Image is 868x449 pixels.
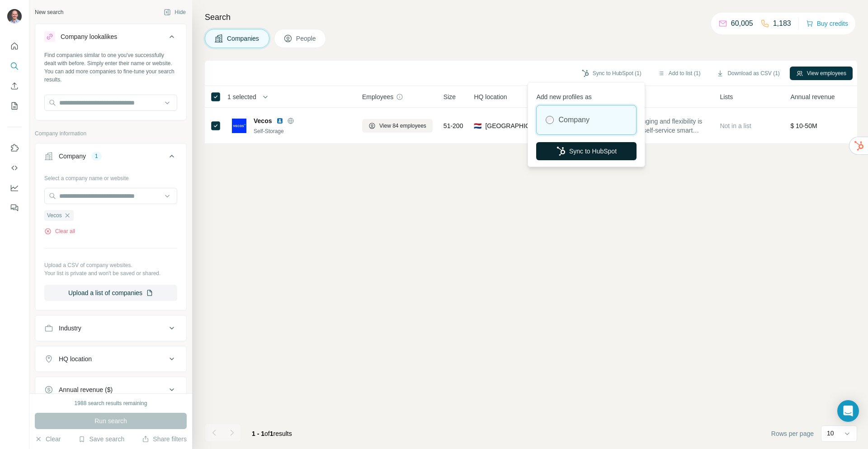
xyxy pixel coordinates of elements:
[35,317,186,339] button: Industry
[536,142,637,160] button: Sync to HubSpot
[252,430,292,437] span: results
[536,89,637,101] p: Add new profiles as
[731,18,753,29] p: 60,005
[576,67,648,80] button: Sync to HubSpot (1)
[474,92,507,101] span: HQ location
[254,116,272,125] span: Vecos
[227,34,260,43] span: Companies
[7,140,22,156] button: Use Surfe on LinkedIn
[59,324,81,333] div: Industry
[252,430,264,437] span: 1 - 1
[254,127,351,135] div: Self-Storage
[270,430,274,437] span: 1
[837,400,859,422] div: Open Intercom Messenger
[790,92,835,101] span: Annual revenue
[806,17,848,30] button: Buy credits
[232,119,246,133] img: Logo of Vecos
[7,180,22,196] button: Dashboard
[47,211,62,220] span: Vecos
[773,18,791,29] p: 1,183
[7,58,22,74] button: Search
[35,26,186,51] button: Company lookalikes
[790,122,817,129] span: $ 10-50M
[157,5,192,19] button: Hide
[59,354,92,363] div: HQ location
[44,227,75,235] button: Clear all
[35,8,63,16] div: New search
[75,399,147,407] div: 1988 search results remaining
[362,92,393,101] span: Employees
[44,285,177,301] button: Upload a list of companies
[91,152,102,160] div: 1
[7,200,22,216] button: Feedback
[227,92,256,101] span: 1 selected
[44,269,177,277] p: Your list is private and won't be saved or shared.
[379,122,426,130] span: View 84 employees
[59,152,86,161] div: Company
[771,429,814,438] span: Rows per page
[790,67,853,80] button: View employees
[264,430,270,437] span: of
[44,261,177,269] p: Upload a CSV of company websites.
[720,122,751,129] span: Not in a list
[827,429,834,438] p: 10
[443,92,456,101] span: Size
[59,385,113,394] div: Annual revenue ($)
[7,38,22,54] button: Quick start
[44,51,177,84] div: Find companies similar to one you've successfully dealt with before. Simply enter their name or w...
[142,435,187,444] button: Share filters
[362,119,433,133] button: View 84 employees
[7,78,22,94] button: Enrich CSV
[35,348,186,370] button: HQ location
[276,117,283,124] img: LinkedIn logo
[485,121,547,130] span: [GEOGRAPHIC_DATA], [GEOGRAPHIC_DATA]
[720,92,733,101] span: Lists
[7,160,22,176] button: Use Surfe API
[78,435,124,444] button: Save search
[35,129,187,138] p: Company information
[35,379,186,401] button: Annual revenue ($)
[296,34,317,43] span: People
[651,67,707,80] button: Add to list (1)
[205,11,857,24] h4: Search
[61,32,117,41] div: Company lookalikes
[35,145,186,171] button: Company1
[443,121,463,130] span: 51-200
[44,171,177,182] div: Select a company name or website
[35,435,61,444] button: Clear
[558,115,589,125] label: Company
[710,67,786,80] button: Download as CSV (1)
[7,9,22,24] img: Avatar
[474,121,481,130] span: 🇳🇱
[7,98,22,114] button: My lists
